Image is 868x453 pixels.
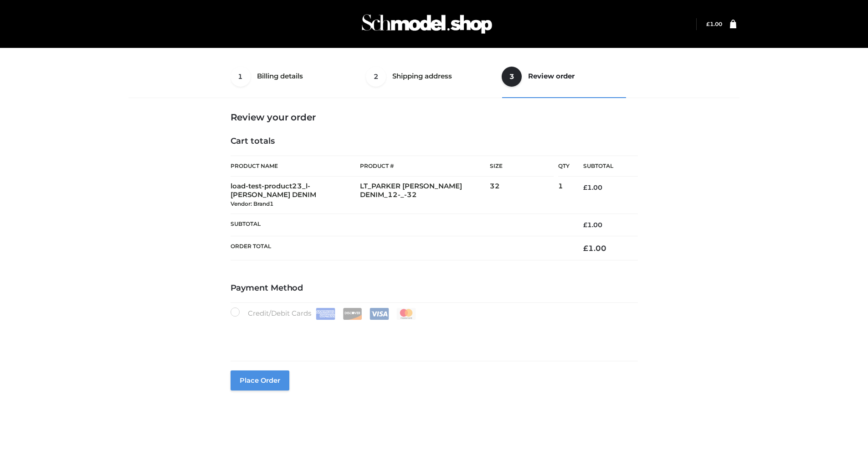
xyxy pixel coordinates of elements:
[231,112,638,123] h3: Review your order
[583,221,587,229] span: £
[490,177,558,213] td: 32
[706,21,722,27] bdi: 1.00
[231,177,360,213] td: load-test-product23_l-[PERSON_NAME] DENIM
[343,308,362,320] img: Discover
[558,156,570,177] th: Qty
[558,177,570,213] td: 1
[231,200,273,207] small: Vendor: Brand1
[231,307,417,320] label: Credit/Debit Cards
[360,177,490,213] td: LT_PARKER [PERSON_NAME] DENIM_12-_-32
[231,213,570,236] th: Subtotal
[231,236,570,260] th: Order Total
[370,308,389,320] img: Visa
[231,370,289,391] button: Place order
[583,221,602,229] bdi: 1.00
[231,283,638,293] h4: Payment Method
[359,6,495,42] img: Schmodel Admin 964
[583,183,602,192] bdi: 1.00
[583,244,588,253] span: £
[360,156,490,177] th: Product #
[396,308,416,320] img: Mastercard
[706,21,710,27] span: £
[583,244,606,253] bdi: 1.00
[490,156,554,177] th: Size
[316,308,335,320] img: Amex
[570,156,638,177] th: Subtotal
[583,183,587,192] span: £
[706,21,722,27] a: £1.00
[231,156,360,177] th: Product Name
[229,318,636,351] iframe: Secure payment input frame
[231,136,638,146] h4: Cart totals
